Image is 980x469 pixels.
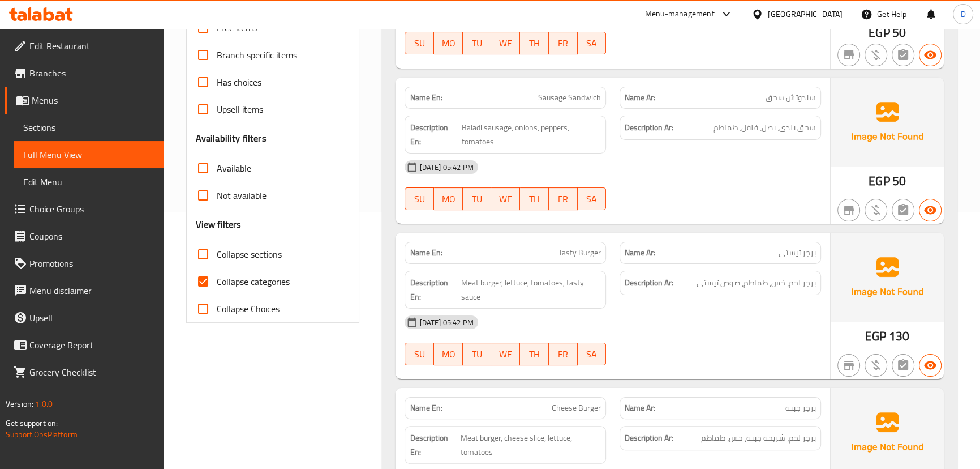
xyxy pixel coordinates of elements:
button: Available [919,44,942,66]
span: Edit Restaurant [29,39,154,53]
span: Baladi sausage, onions, peppers, tomatoes [462,121,601,148]
span: برجر لحم، خس، طماطم، صوص تيستي [697,276,816,290]
span: 50 [892,22,906,44]
span: WE [496,35,515,52]
span: SA [582,346,602,363]
span: Coupons [29,229,154,243]
button: Not has choices [892,199,914,221]
button: SU [405,187,434,210]
a: Promotions [5,250,164,277]
button: FR [549,343,578,365]
span: Meat burger, cheese slice, lettuce, tomatoes [461,431,601,459]
div: Menu-management [645,7,715,21]
button: TH [520,32,549,54]
span: MO [439,35,458,52]
span: Upsell [29,311,154,325]
span: Available [217,161,251,175]
span: 130 [888,325,909,347]
strong: Description Ar: [625,121,673,135]
strong: Description En: [410,276,459,304]
span: Menu disclaimer [29,284,154,297]
span: Upsell items [217,103,263,116]
button: TH [520,187,549,210]
span: Not available [217,189,267,202]
button: FR [549,32,578,54]
button: Not branch specific item [837,199,860,221]
a: Coupons [5,223,164,250]
button: SU [405,343,434,365]
strong: Name Ar: [625,92,655,104]
div: [GEOGRAPHIC_DATA] [768,8,843,20]
span: Sausage Sandwich [538,92,601,104]
span: Get support on: [6,416,58,430]
span: Promotions [29,257,154,270]
img: Ae5nvW7+0k+MAAAAAElFTkSuQmCC [831,233,944,321]
span: MO [439,191,458,207]
span: SU [410,346,429,363]
span: TU [467,191,487,207]
a: Branches [5,59,164,87]
button: WE [491,187,520,210]
span: TU [467,35,487,52]
a: Upsell [5,304,164,331]
button: MO [434,187,463,210]
span: FR [553,346,573,363]
span: TU [467,346,487,363]
button: SA [578,343,607,365]
button: TU [463,187,492,210]
span: [DATE] 05:42 PM [415,317,478,328]
button: SU [405,32,434,54]
button: Not has choices [892,354,914,377]
strong: Description En: [410,121,459,148]
span: Meat burger, lettuce, tomatoes, tasty sauce [461,276,601,304]
button: Not has choices [892,44,914,66]
span: Sections [23,121,154,134]
strong: Description Ar: [625,276,673,290]
span: سندوتش سجق [766,92,816,104]
span: Menus [32,93,154,107]
a: Grocery Checklist [5,359,164,386]
span: Choice Groups [29,202,154,216]
span: MO [439,346,458,363]
strong: Name Ar: [625,247,655,259]
a: Sections [14,114,164,141]
span: برجر تيستي [779,247,816,259]
span: WE [496,191,515,207]
span: Collapse sections [217,248,282,261]
a: Menu disclaimer [5,277,164,304]
span: TH [525,346,544,363]
span: Edit Menu [23,175,154,189]
button: Not branch specific item [837,44,860,66]
a: Edit Menu [14,168,164,195]
span: Branch specific items [217,48,297,62]
span: سجق بلدي، بصل، فلفل، طماطم [713,121,816,135]
span: Coverage Report [29,338,154,352]
strong: Name En: [410,92,442,104]
span: WE [496,346,515,363]
a: Choice Groups [5,195,164,223]
button: Purchased item [865,354,887,377]
button: Available [919,354,942,377]
span: [DATE] 05:42 PM [415,162,478,173]
button: MO [434,32,463,54]
span: SA [582,35,602,52]
span: Tasty Burger [558,247,601,259]
span: Full Menu View [23,148,154,161]
h3: View filters [196,218,242,231]
span: 50 [892,170,906,192]
button: TU [463,343,492,365]
a: Support.OpsPlatform [6,427,78,442]
button: Purchased item [865,44,887,66]
span: D [960,8,965,20]
a: Menus [5,87,164,114]
button: MO [434,343,463,365]
strong: Description Ar: [625,431,673,445]
button: Available [919,199,942,221]
button: TH [520,343,549,365]
button: FR [549,187,578,210]
span: EGP [869,170,889,192]
span: SU [410,35,429,52]
span: Grocery Checklist [29,365,154,379]
span: برجر جبنه [785,402,816,414]
span: EGP [869,22,889,44]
